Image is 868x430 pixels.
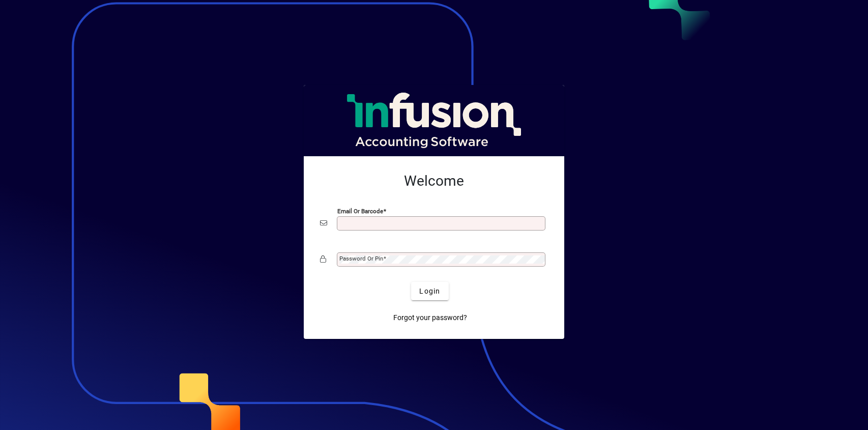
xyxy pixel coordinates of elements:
a: Forgot your password? [389,308,471,327]
span: Forgot your password? [393,312,467,323]
h2: Welcome [320,173,548,190]
mat-label: Email or Barcode [337,208,383,215]
span: Login [419,286,440,297]
button: Login [411,282,448,300]
mat-label: Password or Pin [339,255,383,262]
